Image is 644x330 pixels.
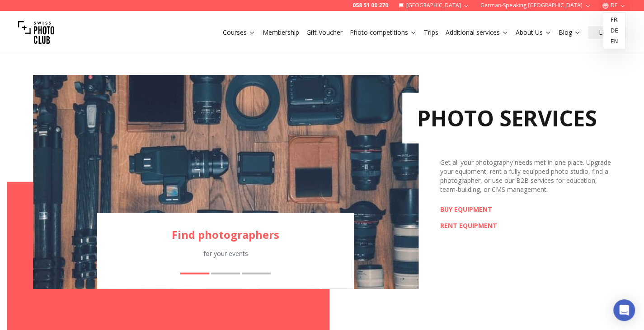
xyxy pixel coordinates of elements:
div: Open Intercom Messenger [613,299,635,321]
font: Get all your photography needs met in one place. Upgrade your equipment, rent a fully equipped ph... [440,158,611,194]
a: Additional services [446,28,508,37]
div: 1 / 3 [33,75,418,289]
a: About Us [516,28,551,37]
button: Photo competitions [346,26,420,39]
a: Gift Voucher [306,28,343,37]
font: RENT EQUIPMENT [440,221,497,230]
a: 058 51 00 270 [352,2,388,9]
a: Find photographers [97,228,354,242]
a: RENT EQUIPMENT [440,221,497,230]
div: DE [603,13,625,49]
a: Membership [263,28,299,37]
a: BUY EQUIPMENT [440,205,497,214]
a: Photo competitions [350,28,417,37]
button: Gift Voucher [303,26,346,39]
a: Courses [223,28,255,37]
img: Find photographers [33,75,418,289]
a: Blog [559,28,581,37]
font: About Us [516,28,543,37]
img: Swiss photo club [18,14,54,51]
font: for your events [203,249,248,258]
font: de [611,28,618,34]
font: fr [611,17,617,23]
a: Trips [424,28,438,37]
button: Trips [420,26,442,39]
button: Additional services [442,26,512,39]
font: Additional services [446,28,500,37]
button: Membership [259,26,303,39]
button: About Us [512,26,555,39]
font: Photo competitions [350,28,408,37]
font: Blog [559,28,572,37]
font: PHOTO SERVICES [417,103,597,133]
font: Gift Voucher [306,28,343,37]
font: Login [599,28,615,37]
button: Login [588,26,626,39]
font: DE [611,1,617,9]
font: Courses [223,28,247,37]
button: Blog [555,26,584,39]
font: Find photographers [172,227,279,242]
font: [GEOGRAPHIC_DATA] [406,1,461,9]
font: en [611,38,618,45]
font: Membership [263,28,299,37]
font: German-speaking [GEOGRAPHIC_DATA] [480,1,583,9]
font: BUY EQUIPMENT [440,205,492,214]
font: Trips [424,28,438,37]
button: Courses [219,26,259,39]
